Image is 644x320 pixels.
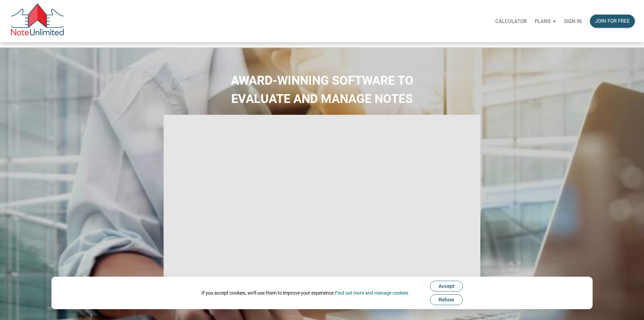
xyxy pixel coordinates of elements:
p: Plans [535,18,551,24]
a: Find out more and manage cookies [335,290,408,296]
iframe: NoteUnlimited [164,115,481,293]
div: If you accept cookies, we'll use them to improve your experience. [201,290,408,296]
a: Sign in [560,10,586,32]
button: Plans [531,11,560,31]
div: Join for free [595,17,630,25]
span: Refuse [438,297,454,302]
p: Sign in [564,18,582,24]
p: Calculator [495,18,527,24]
h2: AWARD-WINNING SOFTWARE TO EVALUATE AND MANAGE NOTES [5,71,639,108]
button: Accept [430,281,463,292]
button: Refuse [430,294,463,305]
a: Calculator [491,10,531,32]
span: Accept [438,283,454,289]
button: Join for free [590,15,635,28]
a: Plans [531,10,560,32]
a: Join for free [586,10,639,32]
